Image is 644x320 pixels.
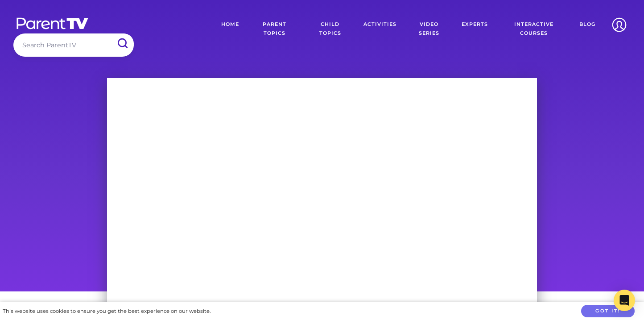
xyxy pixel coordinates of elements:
[581,305,635,318] button: Got it!
[614,290,635,311] div: Open Intercom Messenger
[3,307,211,316] div: This website uses cookies to ensure you get the best experience on our website.
[357,13,403,45] a: Activities
[304,13,357,45] a: Child Topics
[495,13,573,45] a: Interactive Courses
[403,13,455,45] a: Video Series
[573,13,602,45] a: Blog
[111,33,134,54] input: Submit
[215,13,246,45] a: Home
[246,13,304,45] a: Parent Topics
[455,13,495,45] a: Experts
[608,13,631,36] img: Account
[13,33,134,56] input: Search ParentTV
[16,17,89,30] img: parenttv-logo-white.4c85aaf.svg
